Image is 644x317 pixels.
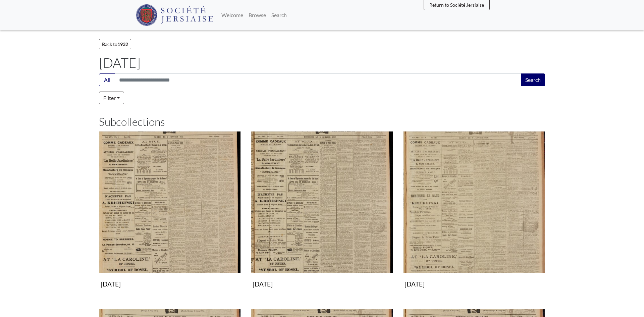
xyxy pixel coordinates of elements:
[99,73,115,86] button: All
[94,131,246,301] div: Subcollection
[99,92,124,104] a: Filter
[99,115,545,128] h2: Subcollections
[246,8,269,22] a: Browse
[521,73,545,86] button: Search
[398,131,550,301] div: Subcollection
[99,55,545,71] h1: [DATE]
[136,3,213,28] a: Société Jersiaise logo
[117,41,128,47] strong: 1932
[99,131,241,291] a: 2nd January 1932 [DATE]
[269,8,289,22] a: Search
[219,8,246,22] a: Welcome
[403,131,545,273] img: 9th January 1932
[403,131,545,291] a: 9th January 1932 [DATE]
[251,131,393,291] a: 6th January 1932 [DATE]
[246,131,398,301] div: Subcollection
[99,39,131,49] a: Back to1932
[136,4,213,26] img: Société Jersiaise
[429,2,484,8] span: Return to Société Jersiaise
[115,73,522,86] input: Search this collection...
[251,131,393,273] img: 6th January 1932
[99,131,241,273] img: 2nd January 1932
